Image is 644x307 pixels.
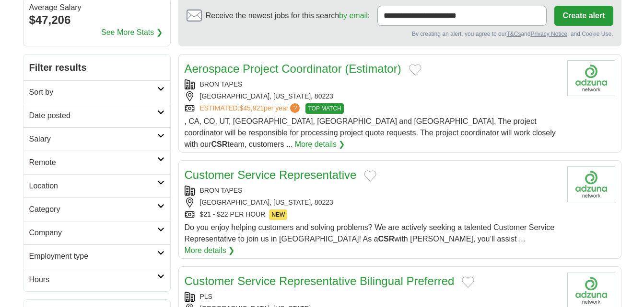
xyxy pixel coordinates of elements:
[185,292,560,302] div: PLS
[29,133,157,145] h2: Salary
[29,4,164,11] div: Average Salary
[185,168,357,181] a: Customer Service Representative
[206,10,370,22] span: Receive the newest jobs for this search :
[101,27,163,38] a: See More Stats ❯
[462,276,474,288] button: Add to favorite jobs
[23,268,170,291] a: Hours
[29,251,157,262] h2: Employment type
[185,62,401,75] a: Aerospace Project Coordinator (Estimator)
[23,80,170,104] a: Sort by
[29,227,157,239] h2: Company
[200,103,302,114] a: ESTIMATED:$45,921per year?
[185,274,455,287] a: Customer Service Representative Bilingual Preferred
[339,11,368,20] a: by email
[23,244,170,268] a: Employment type
[23,55,170,80] h2: Filter results
[506,31,521,37] a: T&Cs
[23,221,170,244] a: Company
[185,91,560,101] div: [GEOGRAPHIC_DATA], [US_STATE], 80223
[29,204,157,215] h2: Category
[554,6,613,26] button: Create alert
[409,64,422,76] button: Add to favorite jobs
[23,104,170,127] a: Date posted
[29,110,157,121] h2: Date posted
[290,103,300,113] span: ?
[185,209,560,220] div: $21 - $22 PER HOUR
[305,103,343,114] span: TOP MATCH
[29,157,157,168] h2: Remote
[295,139,345,150] a: More details ❯
[185,186,560,196] div: BRON TAPES
[185,223,555,243] span: Do you enjoy helping customers and solving problems? We are actively seeking a talented Customer ...
[378,235,395,243] strong: CSR
[29,274,157,285] h2: Hours
[530,31,567,37] a: Privacy Notice
[567,60,615,96] img: Company logo
[29,87,157,98] h2: Sort by
[23,127,170,151] a: Salary
[185,79,560,89] div: BRON TAPES
[23,174,170,197] a: Location
[185,117,556,148] span: , CA, CO, UT, [GEOGRAPHIC_DATA], [GEOGRAPHIC_DATA] and [GEOGRAPHIC_DATA]. The project coordinator...
[211,140,228,148] strong: CSR
[185,197,560,208] div: [GEOGRAPHIC_DATA], [US_STATE], 80223
[567,166,615,202] img: Company logo
[364,170,376,182] button: Add to favorite jobs
[29,11,164,29] div: $47,206
[187,30,613,38] div: By creating an alert, you agree to our and , and Cookie Use.
[269,209,287,220] span: NEW
[23,151,170,174] a: Remote
[29,180,157,192] h2: Location
[23,197,170,221] a: Category
[185,245,235,256] a: More details ❯
[239,104,264,112] span: $45,921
